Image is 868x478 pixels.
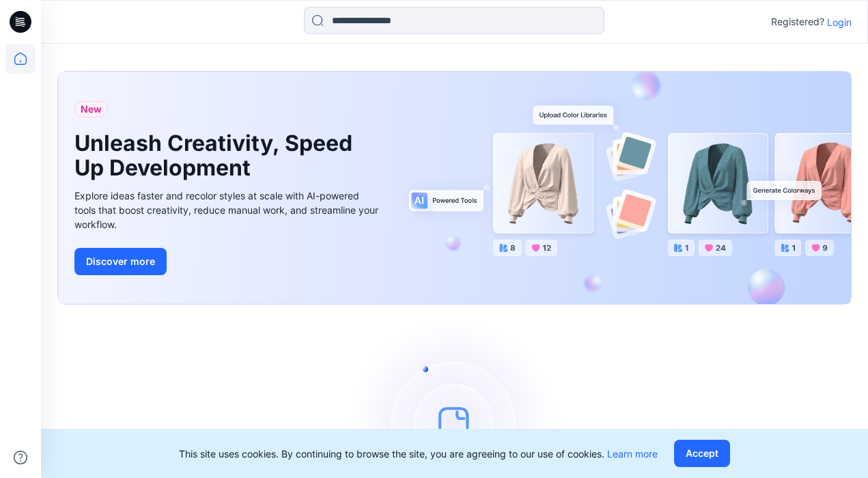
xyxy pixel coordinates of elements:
[74,131,361,180] h1: Unleash Creativity, Speed Up Development
[771,14,824,30] p: Registered?
[81,101,102,117] span: New
[74,188,382,231] div: Explore ideas faster and recolor styles at scale with AI-powered tools that boost creativity, red...
[74,248,382,275] a: Discover more
[74,248,167,275] button: Discover more
[607,448,658,460] a: Learn more
[827,15,852,29] p: Login
[674,440,730,467] button: Accept
[179,447,658,461] p: This site uses cookies. By continuing to browse the site, you are agreeing to our use of cookies.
